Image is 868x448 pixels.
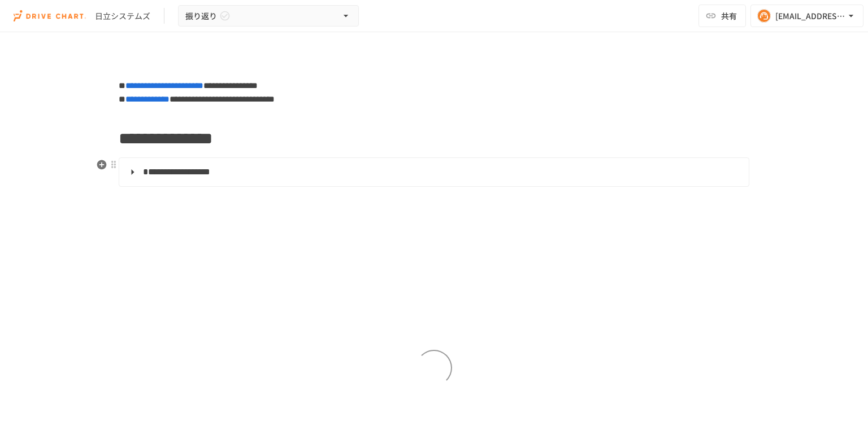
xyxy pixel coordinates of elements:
div: 日立システムズ [95,10,150,22]
img: i9VDDS9JuLRLX3JIUyK59LcYp6Y9cayLPHs4hOxMB9W [14,7,86,25]
button: 共有 [698,5,746,27]
span: 振り返り [185,9,217,23]
span: 共有 [721,10,737,22]
div: [EMAIL_ADDRESS][DOMAIN_NAME] [775,9,845,23]
button: 振り返り [178,5,359,27]
button: [EMAIL_ADDRESS][DOMAIN_NAME] [750,5,863,27]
